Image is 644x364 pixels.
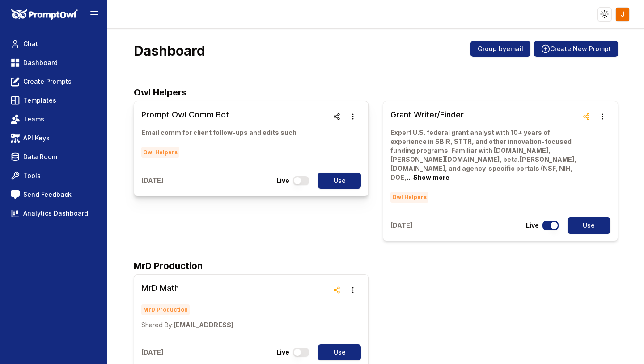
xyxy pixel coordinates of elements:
a: Prompt Owl Comm BotEmail comm for client follow-ups and edits suchOwl Helpers [141,108,297,158]
button: Group byemail [470,41,530,57]
button: Use [568,217,610,234]
a: Templates [7,92,100,108]
p: Live [526,221,539,230]
span: Chat [23,39,38,48]
a: Data Room [7,149,100,165]
a: API Keys [7,130,100,146]
button: Create New Prompt [534,41,618,57]
img: feedback [11,190,20,199]
button: Use [318,344,361,360]
p: Expert U.S. federal grant analyst with 10+ years of experience in SBIR, STTR, and other innovatio... [390,128,578,182]
img: PromptOwl [11,9,78,20]
h2: MrD Production [134,259,618,273]
a: Chat [7,36,100,52]
img: ACg8ocLn0HdG8OQKtxxsAaZE6qWdtt8gvzqePZPR29Bq4TgEr-DTug=s96-c [616,8,629,21]
a: MrD MathMrD ProductionShared By:[EMAIL_ADDRESS] [141,282,233,329]
a: Tools [7,168,100,184]
p: [DATE] [390,221,412,230]
h3: Prompt Owl Comm Bot [141,108,297,121]
span: Create Prompts [23,77,72,86]
h3: MrD Math [141,282,233,295]
span: Data Room [23,152,57,161]
span: Templates [23,96,56,105]
a: Teams [7,111,100,127]
span: Teams [23,115,44,124]
span: Analytics Dashboard [23,209,88,218]
a: Dashboard [7,55,100,71]
p: [DATE] [141,348,163,357]
p: [DATE] [141,176,163,185]
span: Send Feedback [23,190,72,199]
a: Use [313,344,361,360]
span: Owl Helpers [141,147,179,158]
a: Use [313,173,361,189]
p: Live [276,176,289,185]
span: Tools [23,171,41,180]
a: Send Feedback [7,186,100,203]
p: Live [276,348,289,357]
span: API Keys [23,134,50,143]
h2: Owl Helpers [134,86,618,99]
span: Shared By: [141,321,174,329]
span: Owl Helpers [390,192,428,203]
p: Email comm for client follow-ups and edits such [141,128,297,137]
span: Dashboard [23,58,58,67]
a: Create Prompts [7,74,100,90]
button: ... Show more [407,173,449,182]
h3: Dashboard [134,43,205,59]
p: [EMAIL_ADDRESS] [141,321,233,329]
a: Analytics Dashboard [7,205,100,221]
span: MrD Production [141,304,190,315]
a: Grant Writer/FinderExpert U.S. federal grant analyst with 10+ years of experience in SBIR, STTR, ... [390,108,578,203]
button: Use [318,173,361,189]
a: Use [562,217,610,234]
h3: Grant Writer/Finder [390,108,578,121]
